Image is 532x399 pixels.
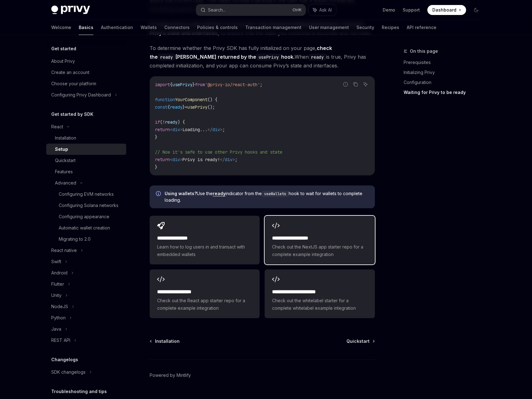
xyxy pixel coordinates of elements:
span: { [167,104,170,110]
div: SDK changelogs [51,368,86,376]
span: < [170,127,172,132]
div: Configuring EVM networks [59,190,114,198]
span: { [170,82,172,87]
button: Copy the contents from the code block [351,80,360,88]
a: Initializing Privy [404,67,486,77]
button: Search...CtrlK [196,4,306,16]
span: } [155,134,157,140]
div: About Privy [51,57,75,65]
a: Configuration [404,77,486,87]
div: NodeJS [51,303,68,310]
a: Basics [79,20,93,35]
span: ( [160,119,162,125]
a: API reference [407,20,436,35]
strong: Using wallets? [165,191,197,196]
span: import [155,82,170,87]
a: Configuring appearance [46,211,126,222]
a: Choose your platform [46,78,126,89]
a: Powered by Mintlify [150,372,191,378]
a: Transaction management [245,20,301,35]
div: Installation [55,134,76,142]
div: Migrating to 2.0 [59,235,91,243]
code: ready [309,54,326,61]
a: Quickstart [46,155,126,166]
span: return [155,127,170,132]
span: < [170,157,172,162]
span: ; [222,127,225,132]
a: Quickstart [346,338,374,344]
span: ; [235,157,237,162]
a: Create an account [46,67,126,78]
span: = [185,104,187,110]
span: Dashboard [432,7,456,13]
span: () { [207,97,217,102]
a: Dashboard [427,5,466,15]
span: ready [170,104,182,110]
div: Flutter [51,280,64,288]
span: // Now it's safe to use other Privy hooks and state [155,149,282,155]
a: **** **** **** ***Check out the React app starter repo for a complete example integration [150,269,260,318]
h5: Troubleshooting and tips [51,388,107,395]
div: Configuring Solana networks [59,202,118,209]
a: Connectors [164,20,190,35]
span: div [212,127,220,132]
span: ready [165,119,177,125]
span: '@privy-io/react-auth' [205,82,260,87]
span: Quickstart [346,338,370,344]
div: Python [51,314,66,322]
a: Automatic wallet creation [46,222,126,234]
a: Waiting for Privy to be ready [404,87,486,97]
span: > [232,157,235,162]
button: Ask AI [361,80,370,88]
span: function [155,97,175,102]
span: </ [220,157,225,162]
button: Report incorrect code [341,80,350,88]
span: Installation [155,338,180,344]
a: ready [213,191,226,196]
div: Automatic wallet creation [59,224,110,232]
a: Policies & controls [197,20,238,35]
div: Unity [51,292,62,299]
div: Create an account [51,69,89,76]
span: YourComponent [175,97,207,102]
span: > [220,127,222,132]
a: Prerequisites [404,57,486,67]
span: Privy is ready! [182,157,220,162]
span: > [180,157,182,162]
span: from [195,82,205,87]
a: Setup [46,144,126,155]
div: Android [51,269,67,277]
span: Check out the React app starter repo for a complete example integration [157,297,252,312]
a: About Privy [46,56,126,67]
a: **** **** **** ****Check out the NextJS app starter repo for a complete example integration [265,216,375,264]
span: return [155,157,170,162]
a: User management [309,20,349,35]
h5: Get started by SDK [51,111,93,118]
span: div [225,157,232,162]
a: Installation [150,338,180,344]
div: Configuring Privy Dashboard [51,91,111,99]
h5: Get started [51,45,76,52]
div: React native [51,247,77,254]
div: Setup [55,145,68,153]
div: Java [51,325,61,333]
a: Authentication [101,20,133,35]
a: Demo [383,7,395,13]
span: To determine whether the Privy SDK has fully initialized on your page, When is true, Privy has co... [150,44,375,70]
span: ! [162,119,165,125]
a: Security [356,20,374,35]
span: if [155,119,160,125]
a: Configuring EVM networks [46,189,126,200]
code: useWallets [262,191,289,197]
div: Features [55,168,73,175]
span: const [155,104,167,110]
div: Choose your platform [51,80,96,87]
a: Recipes [382,20,399,35]
a: **** **** **** **** ***Check out the whitelabel starter for a complete whitelabel example integra... [265,269,375,318]
span: } [155,164,157,170]
span: ; [260,82,262,87]
a: **** **** **** *Learn how to log users in and transact with embedded wallets [150,216,260,264]
div: REST API [51,337,70,344]
div: Quickstart [55,157,76,164]
span: Use the indicator from the hook to wait for wallets to complete loading. [165,190,369,203]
